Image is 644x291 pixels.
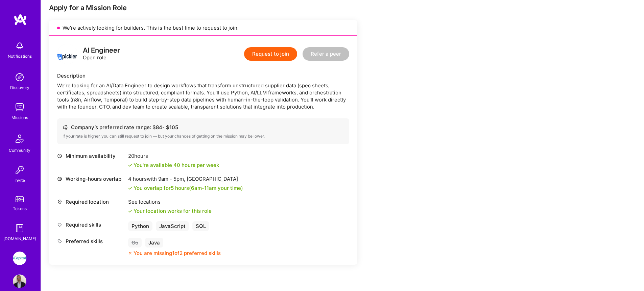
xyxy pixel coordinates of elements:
[134,184,243,192] div: You overlap for 5 hours ( your time)
[57,153,62,158] i: icon Clock
[57,72,349,79] div: Description
[128,221,152,231] div: Python
[57,239,62,244] i: icon Tag
[57,238,125,245] div: Preferred skills
[57,176,62,181] i: icon World
[83,47,120,54] div: AI Engineer
[128,198,212,205] div: See locations
[49,3,357,12] div: Apply for a Mission Role
[13,274,26,288] img: User Avatar
[13,70,26,84] img: discovery
[9,147,30,154] div: Community
[156,221,189,231] div: JavaScript
[63,134,344,139] div: If your rate is higher, you can still request to join — but your chances of getting on the missio...
[57,152,125,159] div: Minimum availability
[11,252,28,265] a: iCapital: Building an Alternative Investment Marketplace
[192,221,209,231] div: SQL
[145,238,163,248] div: Java
[128,152,219,159] div: 20 hours
[128,207,212,214] div: Your location works for this role
[128,175,243,182] div: 4 hours with [GEOGRAPHIC_DATA]
[244,47,297,61] button: Request to join
[13,205,27,212] div: Tokens
[16,196,24,202] img: tokens
[11,114,28,121] div: Missions
[303,47,349,61] button: Refer a peer
[13,252,26,265] img: iCapital: Building an Alternative Investment Marketplace
[57,221,125,228] div: Required skills
[128,209,132,213] i: icon Check
[14,13,27,26] img: logo
[8,53,32,60] div: Notifications
[134,250,221,257] div: You are missing 1 of 2 preferred skills
[57,222,62,227] i: icon Tag
[57,199,62,204] i: icon Location
[157,176,187,182] span: 9am - 5pm ,
[128,163,132,167] i: icon Check
[15,177,25,184] div: Invite
[10,84,29,91] div: Discovery
[63,124,344,131] div: Company’s preferred rate range: $ 84 - $ 105
[63,125,68,130] i: icon Cash
[57,175,125,182] div: Working-hours overlap
[13,100,26,114] img: teamwork
[128,162,219,169] div: You're available 40 hours per week
[57,198,125,205] div: Required location
[13,163,26,177] img: Invite
[191,185,216,191] span: 6am - 11am
[57,44,77,64] img: logo
[3,235,36,242] div: [DOMAIN_NAME]
[57,82,349,110] div: We’re looking for an AI/Data Engineer to design workflows that transform unstructured supplier da...
[128,186,132,190] i: icon Check
[128,251,132,255] i: icon CloseOrange
[49,20,357,36] div: We’re actively looking for builders. This is the best time to request to join.
[11,130,28,147] img: Community
[13,222,26,235] img: guide book
[83,47,120,61] div: Open role
[11,274,28,288] a: User Avatar
[128,238,142,248] div: Go
[13,39,26,53] img: bell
